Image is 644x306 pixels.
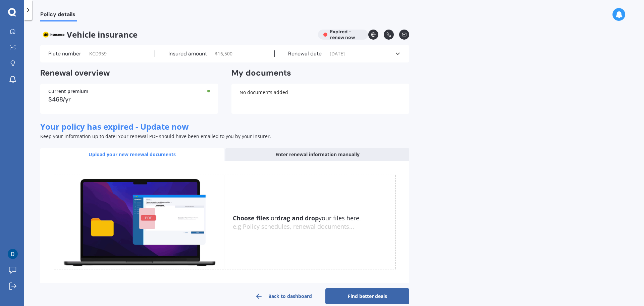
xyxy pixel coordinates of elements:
[233,214,361,222] span: or your files here.
[40,30,67,40] img: AA.webp
[233,214,269,222] u: Choose files
[8,249,18,259] img: ACg8ocJq4CFcXWvN6W_OPii6I2bf2jSaxQ1n2vj3I1X6b6Sd-yV7vw=s96-c
[48,89,210,94] div: Current premium
[89,50,107,57] span: KCD959
[168,50,207,57] label: Insured amount
[40,121,189,132] span: Your policy has expired - Update now
[215,50,232,57] span: $ 16,500
[330,50,345,57] span: [DATE]
[40,11,77,20] span: Policy details
[233,223,395,230] div: e.g Policy schedules, renewal documents...
[288,50,322,57] label: Renewal date
[48,50,81,57] label: Plate number
[40,30,313,40] span: Vehicle insurance
[48,96,210,102] div: $468/yr
[231,68,291,78] h2: My documents
[325,288,409,304] a: Find better deals
[40,68,218,78] h2: Renewal overview
[277,214,319,222] b: drag and drop
[40,133,271,139] span: Keep your information up to date! Your renewal PDF should have been emailed to you by your insurer.
[225,148,409,161] div: Enter renewal information manually
[54,175,225,269] img: upload.de96410c8ce839c3fdd5.gif
[241,288,325,304] a: Back to dashboard
[40,148,224,161] div: Upload your new renewal documents
[231,84,409,114] div: No documents added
